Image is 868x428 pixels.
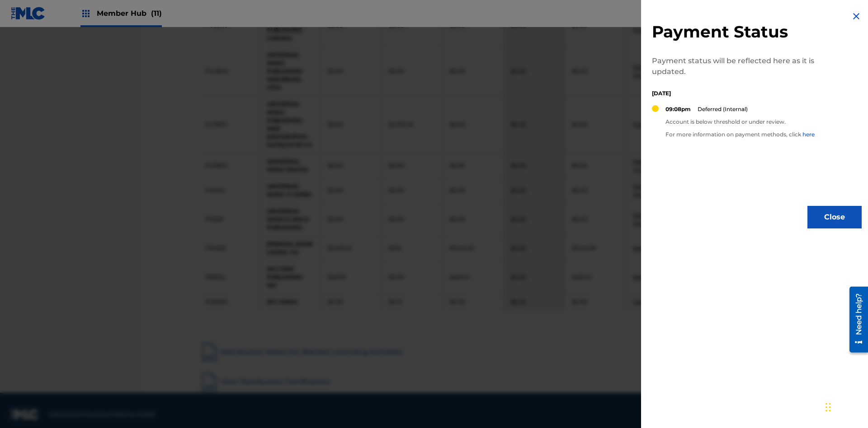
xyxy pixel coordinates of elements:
p: Account is below threshold or under review. [665,118,815,126]
p: 09:08pm [665,105,691,113]
span: (11) [151,9,162,18]
button: Close [807,206,862,228]
span: Member Hub [97,8,162,19]
p: For more information on payment methods, click [665,130,815,139]
img: Top Rightsholders [80,8,91,19]
p: Payment status will be reflected here as it is updated. [652,56,819,77]
iframe: Chat Widget [823,385,868,428]
div: Drag [826,394,831,421]
a: here [802,131,815,138]
p: [DATE] [652,89,819,98]
p: Deferred (Internal) [698,105,748,113]
iframe: Resource Center [843,283,868,357]
img: MLC Logo [11,7,46,20]
h2: Payment Status [652,22,819,42]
